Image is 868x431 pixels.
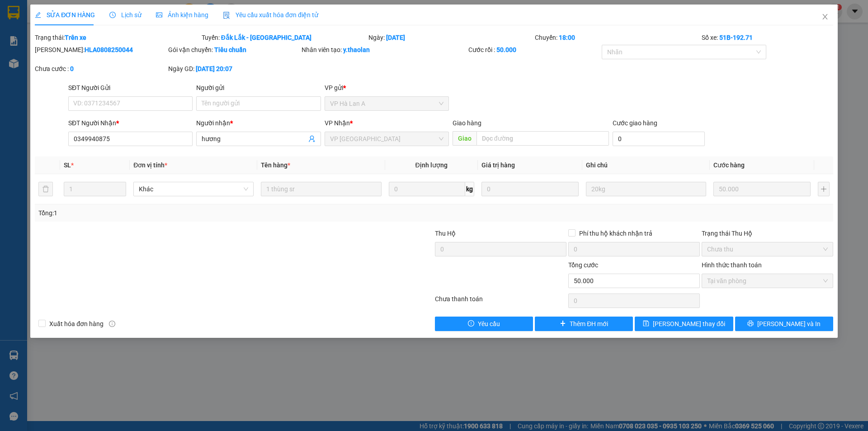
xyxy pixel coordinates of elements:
th: Ghi chú [582,156,710,174]
span: SL [64,161,71,169]
span: Khác [139,182,248,196]
div: Chuyến: [534,33,701,43]
li: Thảo Lan [5,54,104,67]
span: Chưa thu [707,242,828,256]
div: Nhân viên tạo: [302,45,467,55]
b: Đắk Lắk - [GEOGRAPHIC_DATA] [221,34,311,41]
span: Cước hàng [713,161,745,169]
span: Tên hàng [261,161,290,169]
span: save [643,320,649,327]
b: [DATE] 20:07 [196,65,232,72]
div: SĐT Người Gửi [68,83,193,93]
input: 0 [481,182,579,196]
div: Gói vận chuyển: [168,45,300,55]
span: Yêu cầu [478,319,500,329]
button: plusThêm ĐH mới [535,317,633,331]
b: 18:00 [559,34,575,41]
b: [DATE] [386,34,405,41]
span: edit [35,12,41,18]
button: save[PERSON_NAME] thay đổi [635,317,733,331]
label: Cước giao hàng [613,119,657,127]
button: exclamation-circleYêu cầu [435,317,533,331]
span: info-circle [109,321,115,327]
div: Trạng thái Thu Hộ [702,228,833,238]
input: 0 [713,182,811,196]
input: VD: Bàn, Ghế [261,182,381,196]
input: Dọc đường [476,131,609,146]
li: In ngày: 11:51 12/08 [5,67,104,80]
span: Đơn vị tính [133,161,167,169]
span: Tại văn phòng [707,274,828,288]
b: 0 [70,65,74,72]
span: printer [747,320,754,327]
span: Yêu cầu xuất hóa đơn điện tử [223,11,318,19]
div: Tổng: 1 [38,208,335,218]
span: Phí thu hộ khách nhận trả [576,228,656,238]
span: Giao [453,131,476,146]
span: Thêm ĐH mới [570,319,608,329]
span: SỬA ĐƠN HÀNG [35,11,95,19]
button: plus [818,182,830,196]
span: VP Hà Lan A [330,97,443,110]
img: icon [223,12,230,19]
b: HLA0808250044 [85,46,133,53]
div: Ngày: [368,33,534,43]
span: Ảnh kiện hàng [156,11,208,19]
button: printer[PERSON_NAME] và In [735,317,833,331]
b: 51B-192.71 [719,34,753,41]
div: Chưa thanh toán [434,294,567,310]
span: user-add [308,135,316,142]
button: delete [38,182,53,196]
span: clock-circle [109,12,116,18]
div: Tuyến: [201,33,368,43]
span: VP Bình Hòa [330,132,443,146]
span: [PERSON_NAME] thay đổi [653,319,725,329]
div: Người nhận [196,118,321,128]
div: Số xe: [701,33,834,43]
b: y.thaolan [343,46,370,53]
b: Trên xe [65,34,86,41]
label: Hình thức thanh toán [702,261,762,269]
input: Cước giao hàng [613,132,705,146]
span: Tổng cước [568,261,598,269]
span: Giao hàng [453,119,481,127]
div: Người gửi [196,83,321,93]
input: Ghi Chú [586,182,706,196]
div: Cước rồi : [468,45,600,55]
div: VP gửi [325,83,449,93]
span: VP Nhận [325,119,350,127]
span: kg [465,182,474,196]
span: Định lượng [415,161,448,169]
span: close [821,13,829,20]
span: plus [560,320,566,327]
span: Xuất hóa đơn hàng [46,319,107,329]
span: Giá trị hàng [481,161,515,169]
div: Ngày GD: [168,64,300,74]
span: picture [156,12,162,18]
span: [PERSON_NAME] và In [757,319,821,329]
div: [PERSON_NAME]: [35,45,166,55]
b: Tiêu chuẩn [214,46,246,53]
div: Chưa cước : [35,64,166,74]
span: exclamation-circle [468,320,474,327]
div: SĐT Người Nhận [68,118,193,128]
span: Thu Hộ [435,230,456,237]
b: 50.000 [496,46,516,53]
button: Close [812,5,838,30]
span: Lịch sử [109,11,142,19]
div: Trạng thái: [34,33,201,43]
